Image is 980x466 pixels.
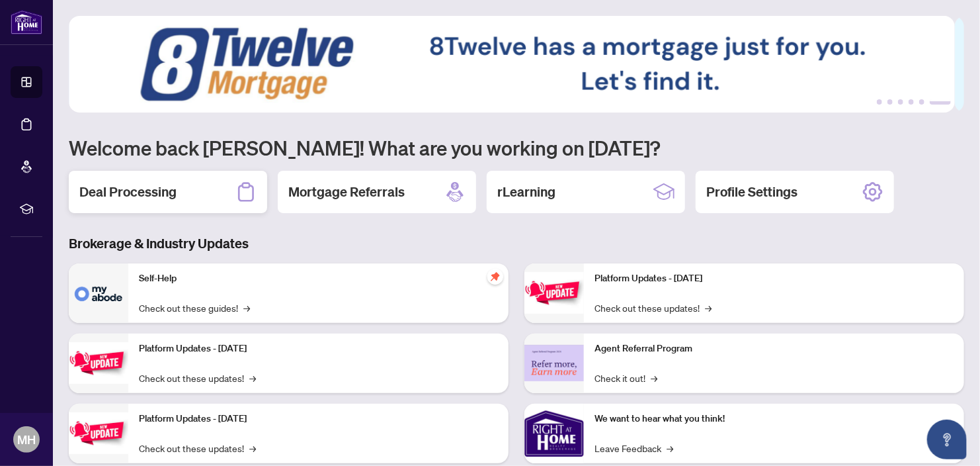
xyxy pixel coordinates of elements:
span: → [705,301,712,315]
img: Self-Help [69,263,128,323]
h2: rLearning [497,183,555,201]
p: Platform Updates - [DATE] [594,271,954,286]
a: Check out these guides!→ [139,301,250,315]
button: 3 [898,99,903,105]
p: Agent Referral Program [594,342,954,356]
a: Check out these updates!→ [594,301,712,315]
span: → [651,371,657,385]
span: pushpin [487,269,503,285]
h3: Brokerage & Industry Updates [69,234,964,253]
p: Self-Help [139,271,498,286]
a: Check out these updates!→ [139,371,256,385]
p: Platform Updates - [DATE] [139,342,498,356]
span: → [667,441,673,455]
button: Open asap [927,420,967,459]
p: We want to hear what you think! [594,412,954,426]
span: → [243,301,250,315]
img: Platform Updates - September 16, 2025 [69,342,128,384]
img: Platform Updates - July 21, 2025 [69,412,128,454]
img: Slide 5 [69,16,955,113]
a: Check it out!→ [594,371,657,385]
button: 4 [909,99,914,105]
span: → [249,441,256,455]
h1: Welcome back [PERSON_NAME]! What are you working on [DATE]? [69,135,964,160]
p: Platform Updates - [DATE] [139,412,498,426]
a: Check out these updates!→ [139,441,256,455]
button: 6 [930,99,951,105]
h2: Profile Settings [706,183,797,201]
img: logo [11,10,42,34]
img: We want to hear what you think! [524,404,584,463]
button: 1 [877,99,882,105]
h2: Mortgage Referrals [288,183,405,201]
span: → [249,371,256,385]
h2: Deal Processing [79,183,177,201]
img: Platform Updates - June 23, 2025 [524,272,584,314]
img: Agent Referral Program [524,345,584,381]
button: 2 [887,99,893,105]
button: 5 [919,99,924,105]
a: Leave Feedback→ [594,441,673,455]
span: MH [17,430,36,449]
